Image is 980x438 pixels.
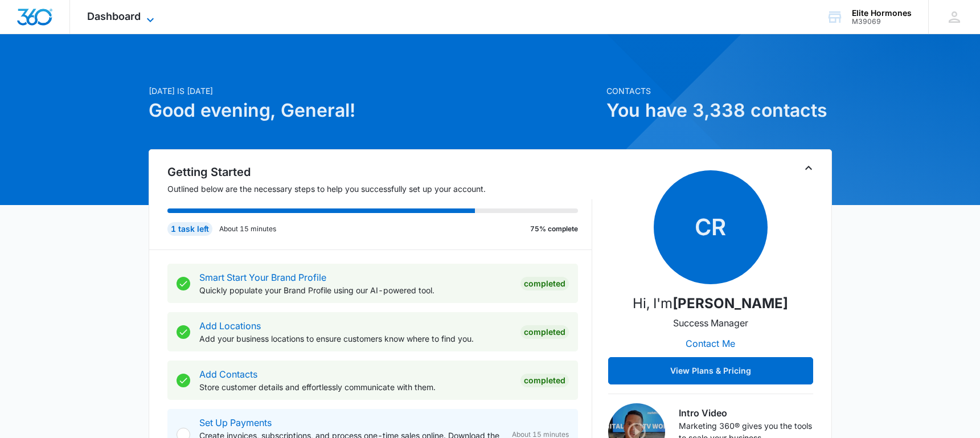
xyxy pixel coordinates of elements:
h3: Intro Video [679,406,813,420]
div: Completed [520,325,569,339]
button: Toggle Collapse [802,161,815,175]
p: Add your business locations to ensure customers know where to find you. [199,333,511,345]
div: Completed [520,374,569,387]
span: Dashboard [87,10,141,22]
p: Contacts [606,85,832,97]
a: Set Up Payments [199,417,272,428]
p: Hi, I'm [633,293,788,314]
p: Store customer details and effortlessly communicate with them. [199,381,511,393]
p: Outlined below are the necessary steps to help you successfully set up your account. [167,183,592,195]
a: Smart Start Your Brand Profile [199,272,326,283]
p: 75% complete [530,224,578,234]
h2: Getting Started [167,163,592,181]
h1: You have 3,338 contacts [606,97,832,124]
strong: [PERSON_NAME] [673,295,788,312]
a: Add Locations [199,320,261,331]
h1: Good evening, General! [149,97,600,124]
div: 1 task left [167,222,212,236]
span: CR [654,170,768,284]
button: Contact Me [674,330,747,357]
p: Quickly populate your Brand Profile using our AI-powered tool. [199,284,511,296]
p: [DATE] is [DATE] [149,85,600,97]
p: About 15 minutes [219,224,276,234]
div: Completed [520,277,569,290]
div: account id [852,18,912,26]
div: account name [852,9,912,18]
button: View Plans & Pricing [608,357,813,384]
p: Success Manager [673,316,748,330]
a: Add Contacts [199,369,257,380]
